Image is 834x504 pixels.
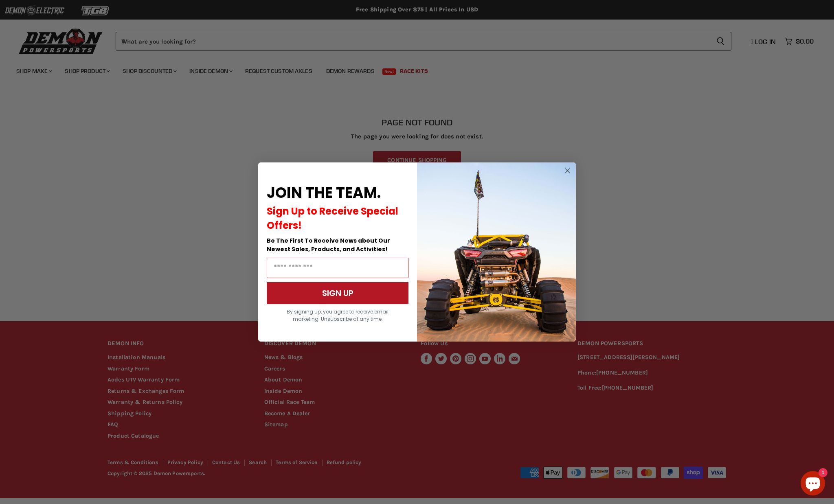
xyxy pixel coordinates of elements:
[287,308,388,322] span: By signing up, you agree to receive email marketing. Unsubscribe at any time.
[267,204,398,232] span: Sign Up to Receive Special Offers!
[267,258,408,278] input: Email Address
[267,237,390,253] span: Be The First To Receive News about Our Newest Sales, Products, and Activities!
[267,182,381,203] span: JOIN THE TEAM.
[798,471,827,497] inbox-online-store-chat: Shopify online store chat
[267,282,408,304] button: SIGN UP
[562,166,573,176] button: Close dialog
[417,162,576,342] img: a9095488-b6e7-41ba-879d-588abfab540b.jpeg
